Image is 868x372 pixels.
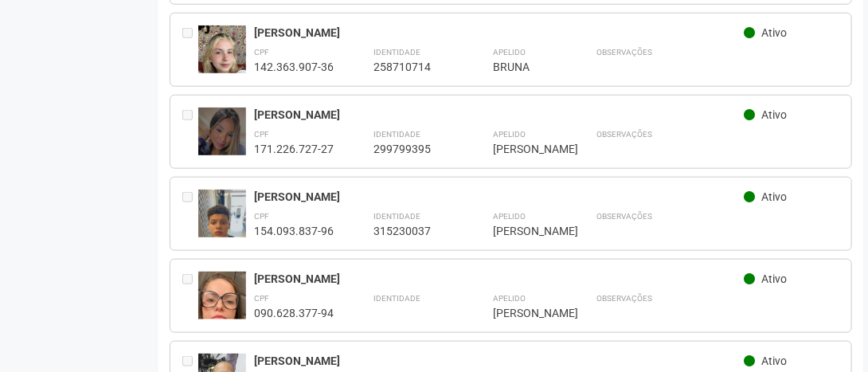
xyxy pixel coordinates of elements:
div: 154.093.837-96 [254,224,334,238]
div: [PERSON_NAME] [493,224,557,238]
strong: Apelido [493,212,526,221]
div: [PERSON_NAME] [254,354,744,368]
strong: Observações [596,130,652,139]
div: [PERSON_NAME] [254,25,744,40]
strong: Observações [596,212,652,221]
strong: CPF [254,130,269,139]
strong: Apelido [493,130,526,139]
div: BRUNA [493,60,557,74]
div: [PERSON_NAME] [254,108,744,122]
strong: Identidade [373,294,420,303]
strong: Apelido [493,294,526,303]
strong: Observações [596,48,652,57]
strong: CPF [254,48,269,57]
div: [PERSON_NAME] [254,272,744,286]
div: Entre em contato com a Aministração para solicitar o cancelamento ou 2a via [182,272,198,320]
img: user.jpg [198,190,246,275]
div: 090.628.377-94 [254,306,334,320]
strong: Identidade [373,130,420,139]
span: Ativo [761,26,787,39]
strong: Apelido [493,48,526,57]
div: 299799395 [373,142,453,156]
div: Entre em contato com a Aministração para solicitar o cancelamento ou 2a via [182,108,198,156]
img: user.jpg [198,108,246,191]
div: 142.363.907-36 [254,60,334,74]
div: [PERSON_NAME] [493,306,557,320]
strong: Identidade [373,48,420,57]
div: 258710714 [373,60,453,74]
div: 171.226.727-27 [254,142,334,156]
span: Ativo [761,190,787,203]
strong: Identidade [373,212,420,221]
div: Entre em contato com a Aministração para solicitar o cancelamento ou 2a via [182,190,198,238]
div: [PERSON_NAME] [493,142,557,156]
img: user.jpg [198,25,246,89]
strong: CPF [254,212,269,221]
strong: Observações [596,294,652,303]
span: Ativo [761,108,787,121]
span: Ativo [761,354,787,367]
div: 315230037 [373,224,453,238]
div: Entre em contato com a Aministração para solicitar o cancelamento ou 2a via [182,25,198,74]
span: Ativo [761,272,787,285]
strong: CPF [254,294,269,303]
div: [PERSON_NAME] [254,190,744,204]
